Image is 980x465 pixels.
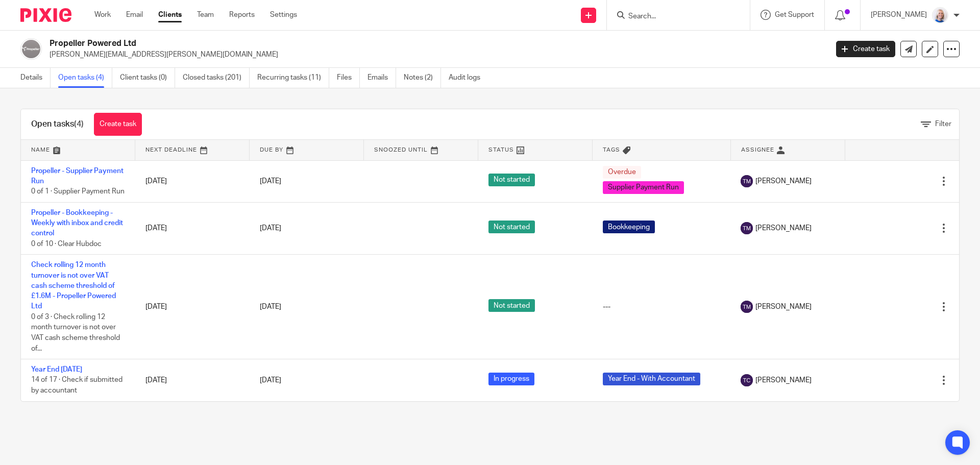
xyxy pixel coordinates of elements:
[741,374,753,386] img: svg%3E
[488,174,535,186] span: Not started
[488,373,534,385] span: In progress
[404,68,441,88] a: Notes (2)
[260,225,281,232] span: [DATE]
[449,68,488,88] a: Audit logs
[836,41,895,57] a: Create task
[135,255,250,359] td: [DATE]
[603,181,684,194] span: Supplier Payment Run
[135,359,250,401] td: [DATE]
[31,313,120,352] span: 0 of 3 · Check rolling 12 month turnover is not over VAT cash scheme threshold of...
[120,68,175,88] a: Client tasks (0)
[755,375,812,385] span: [PERSON_NAME]
[755,176,812,186] span: [PERSON_NAME]
[775,11,814,18] span: Get Support
[603,166,641,179] span: Overdue
[871,10,927,20] p: [PERSON_NAME]
[603,373,700,385] span: Year End - With Accountant
[31,366,82,373] a: Year End [DATE]
[257,68,329,88] a: Recurring tasks (11)
[488,147,514,153] span: Status
[603,221,655,233] span: Bookkeeping
[50,38,667,49] h2: Propeller Powered Ltd
[58,68,112,88] a: Open tasks (4)
[741,301,753,313] img: svg%3E
[94,10,111,20] a: Work
[50,50,821,60] p: [PERSON_NAME][EMAIL_ADDRESS][PERSON_NAME][DOMAIN_NAME]
[135,202,250,255] td: [DATE]
[932,7,948,23] img: Low%20Res%20-%20Your%20Support%20Team%20-5.jpg
[31,167,124,185] a: Propeller - Supplier Payment Run
[603,302,721,312] div: ---
[20,38,42,60] img: logo.png
[158,10,182,20] a: Clients
[20,68,51,88] a: Details
[627,12,719,21] input: Search
[31,377,122,395] span: 14 of 17 · Check if submitted by accountant
[31,261,116,310] a: Check rolling 12 month turnover is not over VAT cash scheme threshold of £1.6M - Propeller Powere...
[741,175,753,187] img: svg%3E
[755,302,812,312] span: [PERSON_NAME]
[260,303,281,310] span: [DATE]
[31,240,102,248] span: 0 of 10 · Clear Hubdoc
[337,68,360,88] a: Files
[488,221,535,233] span: Not started
[31,119,84,130] h1: Open tasks
[74,120,84,128] span: (4)
[755,223,812,233] span: [PERSON_NAME]
[935,120,951,128] span: Filter
[31,209,123,237] a: Propeller - Bookkeeping - Weekly with inbox and credit control
[135,160,250,202] td: [DATE]
[260,377,281,384] span: [DATE]
[20,8,71,22] img: Pixie
[270,10,297,20] a: Settings
[183,68,250,88] a: Closed tasks (201)
[374,147,428,153] span: Snoozed Until
[488,299,535,312] span: Not started
[367,68,396,88] a: Emails
[741,222,753,234] img: svg%3E
[31,188,125,195] span: 0 of 1 · Supplier Payment Run
[197,10,214,20] a: Team
[260,178,281,185] span: [DATE]
[94,113,142,136] a: Create task
[126,10,143,20] a: Email
[229,10,255,20] a: Reports
[603,147,620,153] span: Tags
